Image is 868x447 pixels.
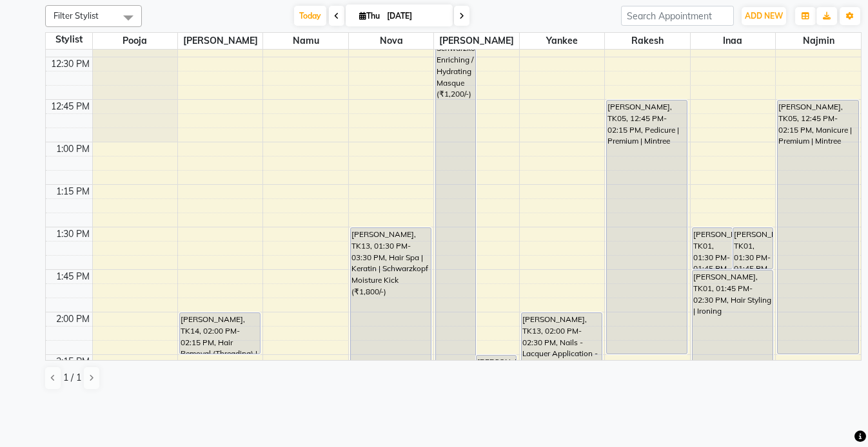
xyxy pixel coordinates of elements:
div: 2:00 PM [54,312,92,326]
div: 1:15 PM [54,185,92,198]
div: [PERSON_NAME], TK01, 01:30 PM-01:45 PM, Add On | Hair Wash [693,228,732,269]
div: [PERSON_NAME], TK01, 01:45 PM-02:30 PM, Hair Styling | Ironing [693,271,773,396]
span: Pooja [93,33,177,49]
span: Najmin [776,33,861,49]
span: Today [294,6,326,26]
div: 1:00 PM [54,142,92,156]
div: 1:45 PM [54,270,92,283]
div: 2:15 PM [54,355,92,368]
div: Stylist [46,33,92,46]
span: ADD NEW [745,11,783,21]
button: ADD NEW [742,7,786,25]
div: [PERSON_NAME], TK01, 01:30 PM-01:45 PM, Hair Wash | Add on | Sulphate Free [733,228,773,269]
span: Nova [349,33,433,49]
input: 2025-09-04 [383,6,448,26]
input: Search Appointment [621,6,734,26]
span: Namu [263,33,348,49]
div: [PERSON_NAME], TK05, 12:45 PM-02:15 PM, Pedicure | Premium | Mintree [607,100,687,354]
span: [PERSON_NAME] [434,33,518,49]
div: 1:30 PM [54,227,92,241]
span: Rakesh [605,33,689,49]
span: Thu [356,11,383,21]
span: Yankee [520,33,604,49]
div: [PERSON_NAME], TK14, 02:00 PM-02:15 PM, Hair Removal (Threading) | Eyebrows + Upper Lip [180,313,260,354]
span: Filter Stylist [54,10,99,21]
div: 12:45 PM [48,100,92,113]
span: [PERSON_NAME] [178,33,262,49]
div: [PERSON_NAME], TK05, 12:45 PM-02:15 PM, Manicure | Premium | Mintree [778,100,858,354]
span: Inaa [691,33,775,49]
div: 12:30 PM [48,57,92,71]
div: [PERSON_NAME], TK13, 02:00 PM-02:30 PM, Nails - Lacquer Application - Regular Polish [522,313,602,396]
span: 1 / 1 [63,371,81,385]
